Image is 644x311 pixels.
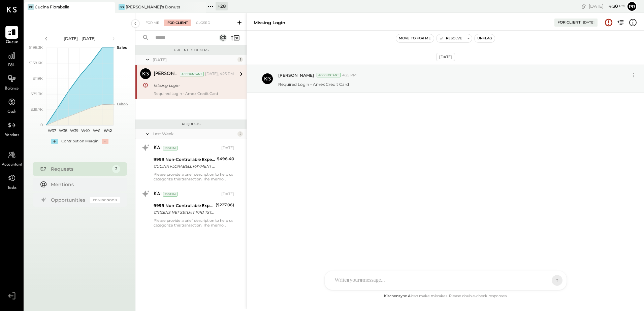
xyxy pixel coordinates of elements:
[117,45,127,50] text: Sales
[163,146,178,150] div: System
[8,63,16,69] span: P&L
[154,218,234,228] div: Please provide a brief description to help us categorize this transaction. The memo might be help...
[7,185,17,191] span: Tasks
[102,139,108,144] div: -
[117,102,127,106] text: Labor
[51,181,117,188] div: Mentions
[61,139,98,144] div: Contribution Margin
[93,128,100,133] text: W41
[217,155,234,162] div: $496.40
[317,73,341,77] div: Accountant
[139,48,243,53] div: Urgent Blockers
[154,145,162,151] div: KAI
[51,197,87,203] div: Opportunities
[154,209,214,216] div: CITIZENS NET SETLMT PPD TST CUCINA FLORABELLA ST CUCINA FLORABELLA BC CITIZENS NET SETLMT PPD TST...
[237,57,243,62] div: 1
[5,132,19,138] span: Vendors
[59,128,67,133] text: W38
[254,20,285,26] div: Missing Login
[626,1,637,12] button: Pr
[47,128,56,133] text: W37
[119,4,125,10] div: BD
[396,34,434,42] button: Move to for me
[153,57,236,63] div: [DATE]
[154,91,234,96] div: Required Login - Amex Credit Card
[40,123,43,127] text: 0
[154,82,232,89] div: Missing Login
[180,72,204,76] div: Accountant
[580,3,587,10] div: copy link
[51,166,109,172] div: Requests
[90,197,120,203] div: Coming Soon
[0,49,23,69] a: P&L
[154,202,214,209] div: 9999 Non-Controllable Expenses:Other Income and Expenses:To Be Classified P&L
[5,86,19,92] span: Balance
[237,131,243,137] div: 2
[342,73,357,78] span: 4:25 PM
[51,139,58,144] div: +
[0,26,23,45] a: Queue
[436,53,455,61] div: [DATE]
[0,172,23,191] a: Tasks
[0,148,23,168] a: Accountant
[139,122,243,127] div: Requests
[28,4,34,10] div: CF
[278,81,349,87] p: Required Login - Amex Credit Card
[154,156,215,163] div: 9999 Non-Controllable Expenses:Other Income and Expenses:To Be Classified P&L
[31,107,43,112] text: $39.7K
[216,202,234,208] div: ($227.06)
[154,191,162,198] div: KAI
[163,192,178,197] div: System
[437,34,465,42] button: Resolve
[475,34,495,42] button: Unflag
[221,192,234,197] div: [DATE]
[0,119,23,138] a: Vendors
[142,20,163,26] div: For Me
[33,76,43,81] text: $119K
[126,4,180,10] div: [PERSON_NAME]’s Donuts
[70,128,78,133] text: W39
[81,128,90,133] text: W40
[0,96,23,115] a: Cash
[583,20,594,25] div: [DATE]
[2,162,22,168] span: Accountant
[35,4,69,10] div: Cucina Florabella
[104,128,112,133] text: W42
[193,20,214,26] div: Closed
[6,39,18,45] span: Queue
[589,3,625,9] div: [DATE]
[29,61,43,65] text: $158.6K
[112,165,120,173] div: 3
[31,92,43,96] text: $79.3K
[153,131,236,137] div: Last Week
[164,20,191,26] div: For Client
[0,72,23,92] a: Balance
[557,20,581,25] div: For Client
[29,45,43,50] text: $198.3K
[51,36,108,41] div: [DATE] - [DATE]
[205,71,234,77] div: [DATE], 4:25 PM
[154,163,215,170] div: CUCINA FLORABELL PAYMENT PPD CUCINA FLORABELLA
[154,71,179,77] div: [PERSON_NAME]
[221,145,234,151] div: [DATE]
[216,2,228,10] div: + 28
[7,109,16,115] span: Cash
[154,172,234,181] div: Please provide a brief description to help us categorize this transaction. The memo might be help...
[278,72,314,78] span: [PERSON_NAME]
